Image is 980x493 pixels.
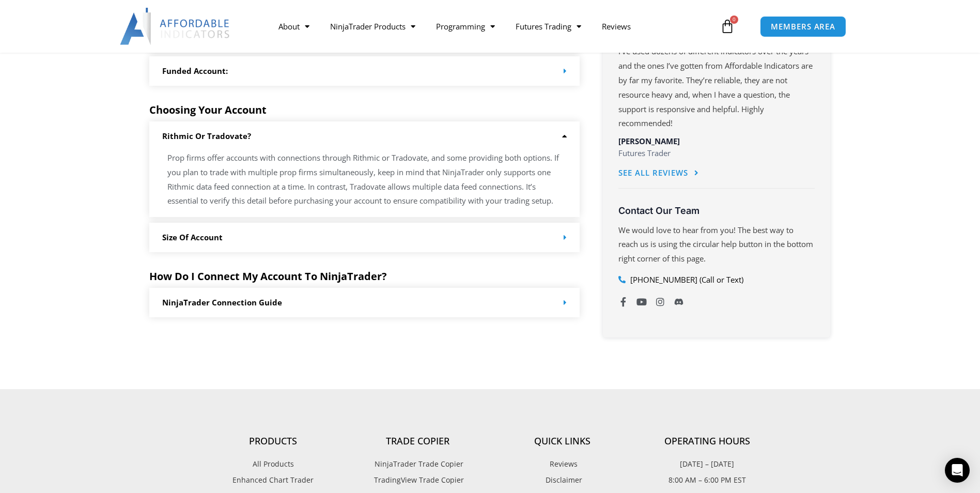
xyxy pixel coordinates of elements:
[232,473,314,487] span: Enhanced Chart Trader
[201,436,346,447] h4: Products
[426,14,505,38] a: Programming
[618,44,815,131] p: I’ve used dozens of different indicators over the years and the ones I’ve gotten from Affordable ...
[945,458,970,483] div: Open Intercom Messenger
[635,436,780,447] h4: Operating Hours
[120,8,231,45] img: LogoAI | Affordable Indicators – NinjaTrader
[201,473,346,487] a: Enhanced Chart Trader
[149,151,580,217] div: Rithmic or Tradovate?
[705,11,750,41] a: 0
[253,457,294,471] span: All Products
[162,297,282,307] a: NinjaTrader Connection Guide
[268,14,718,38] nav: Menu
[760,16,846,37] a: MEMBERS AREA
[162,131,251,141] a: Rithmic or Tradovate?
[371,473,464,487] span: TradingView Trade Copier
[149,270,580,283] h5: How Do I Connect My Account To NinjaTrader?
[268,14,320,38] a: About
[505,14,592,38] a: Futures Trading
[149,288,580,317] div: NinjaTrader Connection Guide
[149,104,580,116] h5: Choosing Your Account
[618,162,699,185] a: See All Reviews
[346,436,490,447] h4: Trade Copier
[346,457,490,471] a: NinjaTrader Trade Copier
[149,121,580,151] div: Rithmic or Tradovate?
[490,436,635,447] h4: Quick Links
[730,16,738,24] span: 0
[618,223,815,267] p: We would love to hear from you! The best way to reach us is using the circular help button in the...
[635,457,780,471] p: [DATE] – [DATE]
[149,56,580,86] div: Funded Account:
[618,146,815,161] p: Futures Trader
[372,457,463,471] span: NinjaTrader Trade Copier
[592,14,641,38] a: Reviews
[167,151,562,208] p: Prop firms offer accounts with connections through Rithmic or Tradovate, and some providing both ...
[771,23,835,30] span: MEMBERS AREA
[490,457,635,471] a: Reviews
[162,66,228,76] a: Funded Account:
[618,136,680,146] span: [PERSON_NAME]
[162,232,223,242] a: Size of Account
[320,14,426,38] a: NinjaTrader Products
[543,473,582,487] span: Disclaimer
[628,273,743,287] span: [PHONE_NUMBER] (Call or Text)
[201,457,346,471] a: All Products
[618,169,688,177] span: See All Reviews
[547,457,578,471] span: Reviews
[346,473,490,487] a: TradingView Trade Copier
[490,473,635,487] a: Disclaimer
[149,223,580,252] div: Size of Account
[618,205,815,217] h3: Contact Our Team
[635,473,780,487] p: 8:00 AM – 6:00 PM EST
